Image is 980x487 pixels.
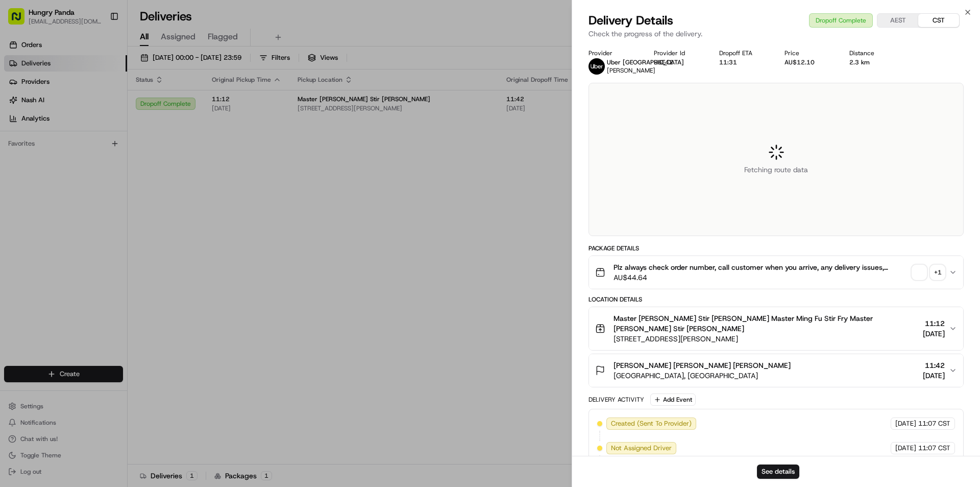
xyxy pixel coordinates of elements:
[589,307,963,350] button: Master [PERSON_NAME] Stir [PERSON_NAME] Master Ming Fu Stir Fry Master [PERSON_NAME] Stir [PERSON...
[589,58,605,75] img: uber-new-logo.jpeg
[849,58,898,66] div: 2.3 km
[918,444,950,453] span: 11:07 CST
[895,419,916,428] span: [DATE]
[607,58,684,66] span: Uber [GEOGRAPHIC_DATA]
[589,244,964,252] div: Package Details
[589,29,964,39] p: Check the progress of the delivery.
[923,370,945,381] span: [DATE]
[895,444,916,453] span: [DATE]
[614,313,919,334] span: Master [PERSON_NAME] Stir [PERSON_NAME] Master Ming Fu Stir Fry Master [PERSON_NAME] Stir [PERSON...
[923,360,945,370] span: 11:42
[614,262,908,272] span: Plz always check order number, call customer when you arrive, any delivery issues, Contact WhatsA...
[930,265,945,280] div: + 1
[589,256,963,289] button: Plz always check order number, call customer when you arrive, any delivery issues, Contact WhatsA...
[785,49,834,57] div: Price
[650,393,696,406] button: Add Event
[589,396,644,404] div: Delivery Activity
[607,66,655,75] span: [PERSON_NAME]
[719,49,768,57] div: Dropoff ETA
[918,14,959,27] button: CST
[614,334,919,344] span: [STREET_ADDRESS][PERSON_NAME]
[757,465,799,479] button: See details
[923,329,945,339] span: [DATE]
[614,370,791,381] span: [GEOGRAPHIC_DATA], [GEOGRAPHIC_DATA]
[744,165,808,175] span: Fetching route data
[918,419,950,428] span: 11:07 CST
[611,444,672,453] span: Not Assigned Driver
[785,58,834,66] div: AU$12.10
[654,49,703,57] div: Provider Id
[589,49,638,57] div: Provider
[611,419,692,428] span: Created (Sent To Provider)
[849,49,898,57] div: Distance
[614,272,908,283] span: AU$44.64
[877,14,918,27] button: AEST
[589,354,963,387] button: [PERSON_NAME] [PERSON_NAME] [PERSON_NAME][GEOGRAPHIC_DATA], [GEOGRAPHIC_DATA]11:42[DATE]
[719,58,768,66] div: 11:31
[589,12,673,29] span: Delivery Details
[912,265,945,280] button: +1
[654,58,673,66] button: 96E42
[614,360,791,370] span: [PERSON_NAME] [PERSON_NAME] [PERSON_NAME]
[589,295,964,304] div: Location Details
[923,318,945,329] span: 11:12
